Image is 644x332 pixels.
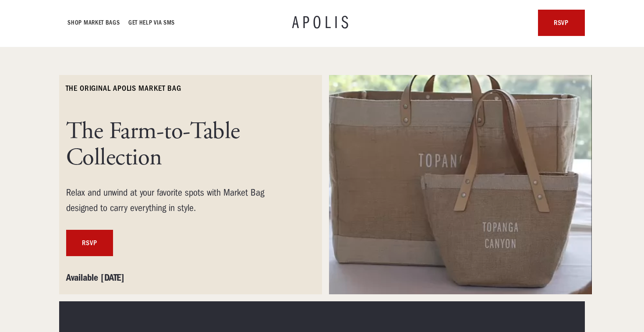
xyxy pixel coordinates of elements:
[292,14,352,32] a: APOLIS
[129,18,175,28] a: GET HELP VIA SMS
[68,18,120,28] a: Shop Market bags
[66,185,294,216] div: Relax and unwind at your favorite spots with Market Bag designed to carry everything in style.
[66,118,294,171] h1: The Farm-to-Table Collection
[66,230,113,256] a: RSVP
[66,83,181,94] h6: The ORIGINAL Apolis market bag
[66,272,124,283] strong: Available [DATE]
[538,10,585,36] a: rsvp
